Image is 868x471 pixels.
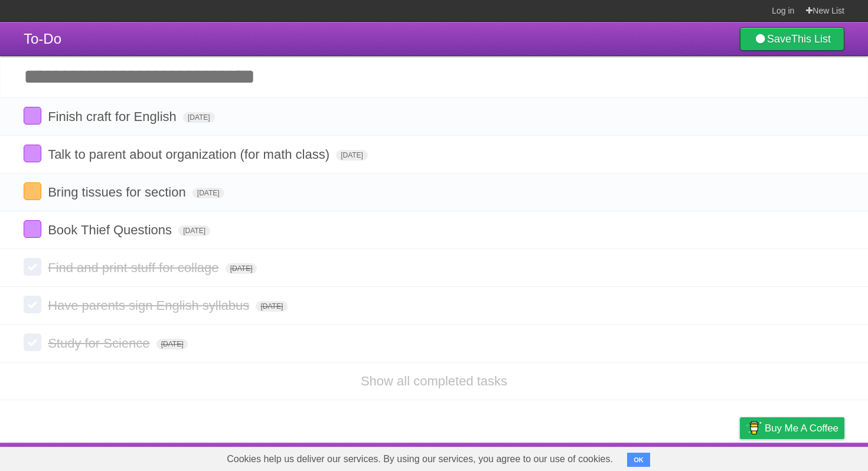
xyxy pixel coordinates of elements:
span: Finish craft for English [48,109,180,124]
label: Done [24,258,41,276]
span: [DATE] [183,112,215,123]
label: Done [24,296,41,313]
span: [DATE] [226,263,257,274]
button: OK [627,453,650,467]
span: Bring tissues for section [48,185,189,199]
span: Study for Science [48,336,152,351]
a: Developers [622,446,670,468]
span: Buy me a coffee [765,418,838,439]
span: [DATE] [256,301,288,312]
a: Show all completed tasks [361,374,507,388]
img: Buy me a coffee [746,418,762,438]
label: Done [24,333,41,351]
span: Find and print stuff for collage [48,260,221,275]
label: Done [24,220,41,238]
span: [DATE] [156,339,188,349]
span: [DATE] [178,225,210,236]
span: Cookies help us deliver our services. By using our services, you agree to our use of cookies. [215,447,625,471]
a: Privacy [725,446,755,468]
span: [DATE] [336,150,368,161]
label: Done [24,145,41,162]
span: Talk to parent about organization (for math class) [48,147,332,162]
a: SaveThis List [740,27,844,51]
span: Have parents sign English syllabus [48,298,252,313]
label: Done [24,182,41,200]
a: About [583,446,608,468]
b: This List [791,33,831,45]
a: Suggest a feature [770,446,844,468]
span: [DATE] [192,188,224,198]
label: Done [24,107,41,125]
span: To-Do [24,31,61,47]
span: Book Thief Questions [48,223,175,237]
a: Terms [684,446,710,468]
a: Buy me a coffee [740,417,844,439]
